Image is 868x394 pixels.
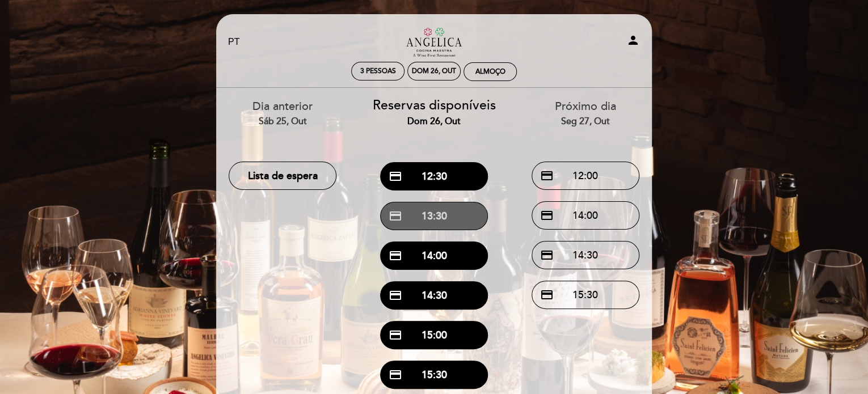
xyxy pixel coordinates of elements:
[389,328,402,342] span: credit_card
[475,67,505,76] div: Almoço
[380,162,488,190] button: credit_card 12:30
[532,241,639,269] button: credit_card 14:30
[532,281,639,309] button: credit_card 15:30
[412,67,456,75] div: Dom 26, out
[380,281,488,310] button: credit_card 14:30
[540,248,554,262] span: credit_card
[389,289,402,302] span: credit_card
[367,96,502,128] div: Reservas disponíveis
[518,99,652,128] div: Próximo dia
[367,115,502,128] div: Dom 26, out
[518,115,652,128] div: Seg 27, out
[626,33,640,47] i: person
[532,162,639,190] button: credit_card 12:00
[540,288,554,302] span: credit_card
[540,209,554,222] span: credit_card
[229,162,336,190] button: Lista de espera
[380,361,488,389] button: credit_card 15:30
[360,67,396,75] span: 3 pessoas
[363,27,505,58] a: Restaurante [PERSON_NAME] Maestra
[626,33,640,51] button: person
[380,321,488,349] button: credit_card 15:00
[216,99,350,128] div: Dia anterior
[216,115,350,128] div: Sáb 25, out
[380,202,488,230] button: credit_card 13:30
[389,249,402,262] span: credit_card
[389,170,402,183] span: credit_card
[540,169,554,183] span: credit_card
[532,201,639,230] button: credit_card 14:00
[389,368,402,382] span: credit_card
[389,209,402,223] span: credit_card
[380,242,488,270] button: credit_card 14:00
